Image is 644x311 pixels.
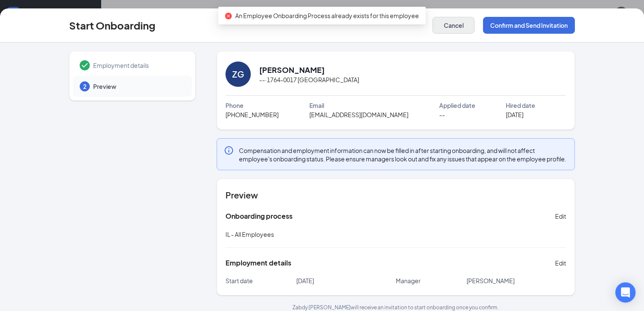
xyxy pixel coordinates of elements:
[483,17,575,34] button: Confirm and Send Invitation
[69,18,156,32] h3: Start Onboarding
[467,276,566,285] p: [PERSON_NAME]
[555,212,566,220] span: Edit
[506,110,523,119] span: [DATE]
[555,209,566,223] button: Edit
[225,13,232,19] span: close-circle
[225,189,566,201] h4: Preview
[506,101,535,110] span: Hired date
[309,101,324,110] span: Email
[224,145,234,155] svg: Info
[225,110,279,119] span: [PHONE_NUMBER]
[296,276,396,285] p: [DATE]
[259,75,359,84] span: -- · 1764-0017 [GEOGRAPHIC_DATA]
[225,258,291,268] h5: Employment details
[217,304,575,311] p: Zabdy [PERSON_NAME] will receive an invitation to start onboarding once you confirm.
[439,110,445,119] span: --
[239,146,568,163] span: Compensation and employment information can now be filled in after starting onboarding, and will ...
[232,68,244,80] div: ZG
[615,282,636,303] div: Open Intercom Messenger
[80,60,90,70] svg: Checkmark
[432,17,475,34] button: Cancel
[555,259,566,267] span: Edit
[225,212,292,221] h5: Onboarding process
[83,82,86,91] span: 2
[225,276,296,285] p: Start date
[439,101,475,110] span: Applied date
[93,82,183,91] span: Preview
[93,61,183,70] span: Employment details
[259,64,325,75] h2: [PERSON_NAME]
[555,256,566,270] button: Edit
[225,101,244,110] span: Phone
[225,231,274,238] span: IL - All Employees
[396,276,467,285] p: Manager
[235,12,419,19] span: An Employee Onboarding Process already exists for this employee
[309,110,408,119] span: [EMAIL_ADDRESS][DOMAIN_NAME]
